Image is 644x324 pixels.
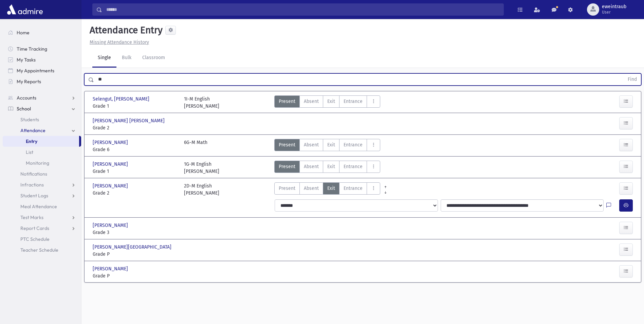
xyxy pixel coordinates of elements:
[344,141,363,148] span: Entrance
[102,3,503,16] input: Search
[3,136,79,147] a: Entry
[17,30,30,36] span: Home
[3,27,81,38] a: Home
[93,124,177,131] span: Grade 2
[327,98,335,105] span: Exit
[93,95,151,103] span: Selengut, [PERSON_NAME]
[17,57,36,63] span: My Tasks
[93,103,177,110] span: Grade 1
[20,193,48,199] span: Student Logs
[116,49,137,68] a: Bulk
[3,190,81,201] a: Student Logs
[93,182,129,190] span: [PERSON_NAME]
[304,185,319,192] span: Absent
[3,114,81,125] a: Students
[20,236,50,242] span: PTC Schedule
[3,179,81,190] a: Infractions
[3,234,81,245] a: PTC Schedule
[304,163,319,170] span: Absent
[279,141,295,148] span: Present
[184,161,219,175] div: 1G-M English [PERSON_NAME]
[344,98,363,105] span: Entrance
[3,212,81,223] a: Test Marks
[279,98,295,105] span: Present
[624,74,641,85] button: Find
[3,92,81,103] a: Accounts
[26,160,49,166] span: Monitoring
[602,10,626,15] span: User
[17,78,41,85] span: My Reports
[274,182,380,197] div: AttTypes
[3,76,81,87] a: My Reports
[184,95,219,110] div: 1I-M English [PERSON_NAME]
[304,98,319,105] span: Absent
[87,39,149,45] a: Missing Attendance History
[3,103,81,114] a: School
[344,163,363,170] span: Entrance
[274,139,380,153] div: AttTypes
[93,244,173,251] span: [PERSON_NAME][GEOGRAPHIC_DATA]
[3,168,81,179] a: Notifications
[3,147,81,158] a: List
[327,163,335,170] span: Exit
[20,203,57,210] span: Meal Attendance
[17,106,31,112] span: School
[17,95,36,101] span: Accounts
[3,125,81,136] a: Attendance
[602,4,626,10] span: eweintraub
[17,68,54,74] span: My Appointments
[3,223,81,234] a: Report Cards
[3,201,81,212] a: Meal Attendance
[93,251,177,258] span: Grade P
[20,247,58,253] span: Teacher Schedule
[93,117,166,124] span: [PERSON_NAME] [PERSON_NAME]
[304,141,319,148] span: Absent
[184,182,219,197] div: 2D-M English [PERSON_NAME]
[93,139,129,146] span: [PERSON_NAME]
[26,138,37,144] span: Entry
[87,24,163,36] h5: Attendance Entry
[3,245,81,255] a: Teacher Schedule
[93,168,177,175] span: Grade 1
[93,272,177,280] span: Grade P
[20,116,39,123] span: Students
[93,161,129,168] span: [PERSON_NAME]
[3,43,81,54] a: Time Tracking
[93,190,177,197] span: Grade 2
[3,65,81,76] a: My Appointments
[137,49,170,68] a: Classroom
[5,3,44,16] img: AdmirePro
[279,185,295,192] span: Present
[20,171,47,177] span: Notifications
[344,185,363,192] span: Entrance
[274,161,380,175] div: AttTypes
[327,185,335,192] span: Exit
[93,146,177,153] span: Grade 6
[3,158,81,168] a: Monitoring
[3,54,81,65] a: My Tasks
[20,225,49,231] span: Report Cards
[93,222,129,229] span: [PERSON_NAME]
[17,46,47,52] span: Time Tracking
[90,39,149,45] u: Missing Attendance History
[20,182,44,188] span: Infractions
[93,229,177,236] span: Grade 3
[327,141,335,148] span: Exit
[274,95,380,110] div: AttTypes
[20,214,43,220] span: Test Marks
[279,163,295,170] span: Present
[20,127,45,133] span: Attendance
[184,139,207,153] div: 6G-M Math
[93,265,129,272] span: [PERSON_NAME]
[26,149,33,155] span: List
[92,49,116,68] a: Single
